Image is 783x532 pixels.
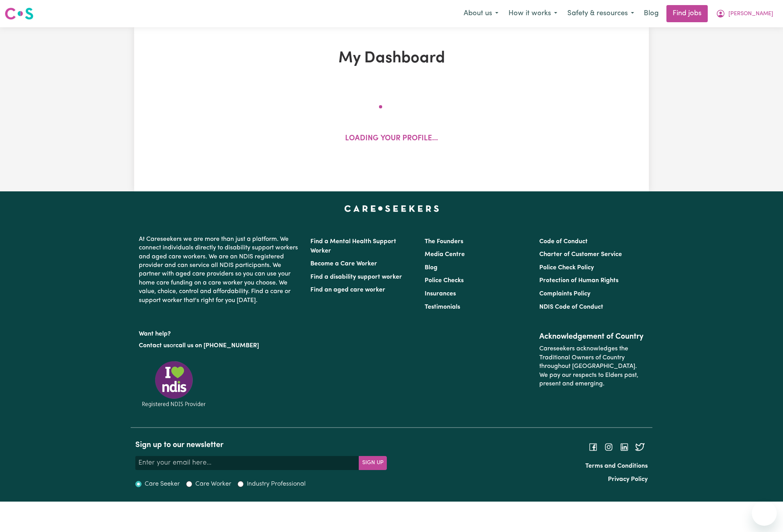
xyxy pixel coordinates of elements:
[247,479,306,489] label: Industry Professional
[225,49,558,68] h1: My Dashboard
[459,5,503,22] button: About us
[310,261,377,267] a: Become a Care Worker
[425,239,463,245] a: The Founders
[175,343,259,349] a: call us on [PHONE_NUMBER]
[562,5,639,22] button: Safety & resources
[425,291,456,297] a: Insurances
[139,232,301,308] p: At Careseekers we are more than just a platform. We connect individuals directly to disability su...
[620,444,629,450] a: Follow Careseekers on LinkedIn
[635,444,645,450] a: Follow Careseekers on Twitter
[425,277,464,284] a: Police Checks
[310,239,396,254] a: Find a Mental Health Support Worker
[539,251,622,258] a: Charter of Customer Service
[135,456,359,470] input: Enter your email here...
[344,205,439,212] a: Careseekers home page
[139,327,301,338] p: Want help?
[639,5,663,22] a: Blog
[145,479,180,489] label: Care Seeker
[359,456,387,470] button: Subscribe
[539,341,644,391] p: Careseekers acknowledges the Traditional Owners of Country throughout [GEOGRAPHIC_DATA]. We pay o...
[604,444,613,450] a: Follow Careseekers on Instagram
[139,338,301,353] p: or
[608,476,648,483] a: Privacy Policy
[539,332,644,341] h2: Acknowledgement of Country
[425,304,460,310] a: Testimonials
[345,133,438,145] p: Loading your profile...
[588,444,598,450] a: Follow Careseekers on Facebook
[135,440,387,450] h2: Sign up to our newsletter
[503,5,562,22] button: How it works
[5,5,34,23] a: Careseekers logo
[728,10,773,18] span: [PERSON_NAME]
[310,287,385,293] a: Find an aged care worker
[425,265,438,271] a: Blog
[752,501,777,526] iframe: Button to launch messaging window
[539,265,594,271] a: Police Check Policy
[539,304,603,310] a: NDIS Code of Conduct
[139,343,170,349] a: Contact us
[711,5,778,22] button: My Account
[195,479,231,489] label: Care Worker
[539,239,588,245] a: Code of Conduct
[139,360,209,408] img: Registered NDIS provider
[5,7,34,21] img: Careseekers logo
[425,251,465,258] a: Media Centre
[310,274,402,280] a: Find a disability support worker
[539,277,618,284] a: Protection of Human Rights
[585,463,648,469] a: Terms and Conditions
[539,291,590,297] a: Complaints Policy
[666,5,708,22] a: Find jobs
